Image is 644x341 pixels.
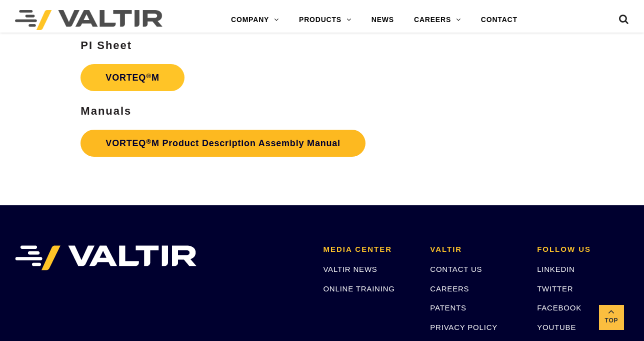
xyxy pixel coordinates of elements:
a: COMPANY [221,10,289,30]
a: PRIVACY POLICY [430,323,497,331]
a: YOUTUBE [537,323,576,331]
a: TWITTER [537,284,573,293]
h2: MEDIA CENTER [323,245,415,254]
strong: PI Sheet [80,39,132,52]
sup: ® [146,138,151,145]
h2: FOLLOW US [537,245,629,254]
a: VORTEQ®M [80,64,184,91]
sup: ® [146,72,151,80]
a: PATENTS [430,303,466,312]
a: FACEBOOK [537,303,581,312]
h2: VALTIR [430,245,522,254]
a: LINKEDIN [537,265,575,273]
img: Valtir [15,10,162,30]
a: CONTACT US [430,265,482,273]
a: ONLINE TRAINING [323,284,394,293]
a: VALTIR NEWS [323,265,377,273]
a: NEWS [361,10,404,30]
a: CONTACT [471,10,527,30]
strong: Manuals [80,105,131,117]
a: VORTEQ®M Product Description Assembly Manual [80,130,365,157]
a: Top [599,305,624,330]
a: PRODUCTS [289,10,361,30]
a: CAREERS [430,284,469,293]
span: Top [599,315,624,326]
img: VALTIR [15,245,196,270]
a: CAREERS [404,10,471,30]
